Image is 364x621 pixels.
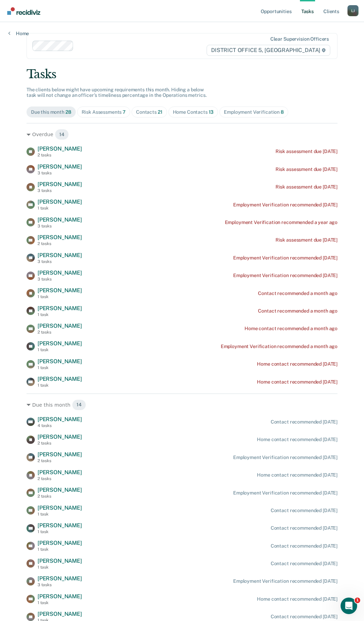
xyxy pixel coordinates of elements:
[27,399,337,410] div: Due this month 14
[38,611,82,617] span: [PERSON_NAME]
[38,171,82,175] div: 3 tasks
[136,109,163,115] div: Contacts
[257,472,337,478] div: Home contact recommended [DATE]
[38,153,82,157] div: 2 tasks
[55,129,69,140] span: 14
[224,109,284,115] div: Employment Verification
[8,30,29,37] a: Home
[38,269,82,276] span: [PERSON_NAME]
[38,593,82,600] span: [PERSON_NAME]
[257,596,337,602] div: Home contact recommended [DATE]
[38,287,82,294] span: [PERSON_NAME]
[31,109,71,115] div: Due this month
[72,399,86,410] span: 14
[275,237,337,243] div: Risk assessment due [DATE]
[271,525,337,531] div: Contact recommended [DATE]
[38,582,82,587] div: 3 tasks
[257,437,337,442] div: Home contact recommended [DATE]
[38,512,82,517] div: 1 task
[38,323,82,329] span: [PERSON_NAME]
[38,241,82,246] div: 2 tasks
[82,109,126,115] div: Risk Assessments
[38,198,82,205] span: [PERSON_NAME]
[38,540,82,546] span: [PERSON_NAME]
[38,312,82,317] div: 1 task
[38,423,82,428] div: 4 tasks
[38,469,82,476] span: [PERSON_NAME]
[38,558,82,564] span: [PERSON_NAME]
[38,216,82,223] span: [PERSON_NAME]
[38,206,82,211] div: 1 task
[38,565,82,570] div: 1 task
[341,598,357,614] iframe: Intercom live chat
[347,5,358,16] div: L J
[7,7,40,15] img: Recidiviz
[258,308,337,314] div: Contact recommended a month ago
[233,455,337,460] div: Employment Verification recommended [DATE]
[233,490,337,496] div: Employment Verification recommended [DATE]
[38,294,82,299] div: 1 task
[38,358,82,365] span: [PERSON_NAME]
[207,45,330,56] span: DISTRICT OFFICE 5, [GEOGRAPHIC_DATA]
[38,163,82,170] span: [PERSON_NAME]
[233,273,337,278] div: Employment Verification recommended [DATE]
[275,166,337,172] div: Risk assessment due [DATE]
[38,365,82,370] div: 1 task
[38,600,82,605] div: 1 task
[38,476,82,481] div: 2 tasks
[258,291,337,296] div: Contact recommended a month ago
[38,305,82,312] span: [PERSON_NAME]
[209,109,214,115] span: 13
[38,416,82,423] span: [PERSON_NAME]
[38,547,82,552] div: 1 task
[271,543,337,549] div: Contact recommended [DATE]
[38,252,82,258] span: [PERSON_NAME]
[38,494,82,499] div: 2 tasks
[38,376,82,382] span: [PERSON_NAME]
[38,188,82,193] div: 3 tasks
[257,379,337,385] div: Home contact recommended [DATE]
[38,441,82,446] div: 2 tasks
[233,202,337,208] div: Employment Verification recommended [DATE]
[38,575,82,582] span: [PERSON_NAME]
[221,344,337,349] div: Employment Verification recommended a month ago
[38,434,82,440] span: [PERSON_NAME]
[173,109,214,115] div: Home Contacts
[271,508,337,513] div: Contact recommended [DATE]
[271,614,337,620] div: Contact recommended [DATE]
[281,109,284,115] span: 8
[38,181,82,187] span: [PERSON_NAME]
[38,224,82,228] div: 3 tasks
[38,145,82,152] span: [PERSON_NAME]
[27,67,337,81] div: Tasks
[38,451,82,458] span: [PERSON_NAME]
[27,129,337,140] div: Overdue 14
[38,259,82,264] div: 3 tasks
[257,361,337,367] div: Home contact recommended [DATE]
[38,340,82,347] span: [PERSON_NAME]
[271,561,337,567] div: Contact recommended [DATE]
[27,87,207,98] span: The clients below might have upcoming requirements this month. Hiding a below task will not chang...
[38,529,82,534] div: 1 task
[233,578,337,584] div: Employment Verification recommended [DATE]
[275,184,337,190] div: Risk assessment due [DATE]
[38,277,82,282] div: 3 tasks
[245,326,337,332] div: Home contact recommended a month ago
[38,330,82,335] div: 2 tasks
[38,458,82,463] div: 2 tasks
[225,220,338,225] div: Employment Verification recommended a year ago
[38,383,82,388] div: 1 task
[38,522,82,529] span: [PERSON_NAME]
[38,347,82,352] div: 1 task
[123,109,126,115] span: 7
[275,149,337,154] div: Risk assessment due [DATE]
[158,109,163,115] span: 21
[233,255,337,261] div: Employment Verification recommended [DATE]
[38,505,82,511] span: [PERSON_NAME]
[38,487,82,493] span: [PERSON_NAME]
[271,419,337,425] div: Contact recommended [DATE]
[347,5,358,16] button: Profile dropdown button
[355,598,360,603] span: 1
[270,36,329,42] div: Clear supervision officers
[38,234,82,241] span: [PERSON_NAME]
